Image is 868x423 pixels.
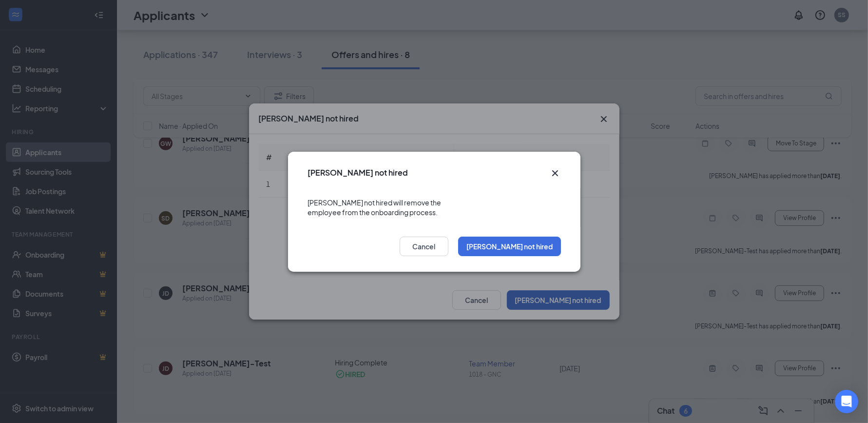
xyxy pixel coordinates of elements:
button: [PERSON_NAME] not hired [458,237,561,256]
svg: Cross [549,167,561,179]
button: Close [549,167,561,179]
div: Open Intercom Messenger [835,390,858,413]
h3: [PERSON_NAME] not hired [308,167,408,178]
button: Cancel [400,237,448,256]
div: [PERSON_NAME] not hired will remove the employee from the onboarding process. [308,188,561,227]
